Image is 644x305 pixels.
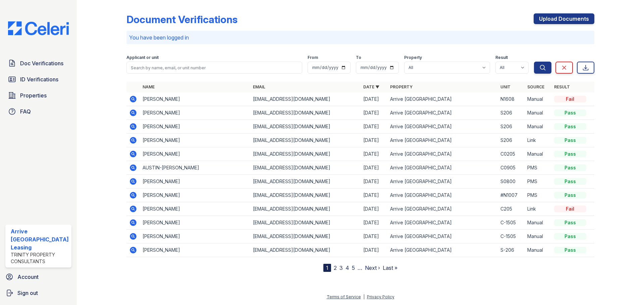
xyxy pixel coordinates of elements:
div: Document Verifications [126,13,237,25]
a: Unit [500,84,511,89]
a: FAQ [5,105,71,118]
td: [DATE] [361,175,387,188]
td: [DATE] [361,120,387,134]
td: Arrive [GEOGRAPHIC_DATA] [387,188,498,202]
td: Arrive [GEOGRAPHIC_DATA] [387,120,498,134]
td: PMS [525,161,551,175]
td: AUSTIN-[PERSON_NAME] [140,161,250,175]
div: Pass [554,123,586,130]
td: [DATE] [361,134,387,147]
td: [DATE] [361,230,387,243]
td: Arrive [GEOGRAPHIC_DATA] [387,92,498,106]
td: #N1007 [498,188,525,202]
td: [EMAIL_ADDRESS][DOMAIN_NAME] [250,147,361,161]
td: Manual [525,243,551,257]
td: [DATE] [361,106,387,120]
td: [PERSON_NAME] [140,216,250,230]
td: Arrive [GEOGRAPHIC_DATA] [387,106,498,120]
td: Arrive [GEOGRAPHIC_DATA] [387,243,498,257]
label: Applicant or unit [126,55,159,60]
a: Property [390,84,413,89]
td: [PERSON_NAME] [140,188,250,202]
a: Properties [5,89,71,102]
td: [DATE] [361,243,387,257]
a: ID Verifications [5,73,71,86]
td: C0205 [498,147,525,161]
td: [EMAIL_ADDRESS][DOMAIN_NAME] [250,202,361,216]
a: Next › [365,264,380,271]
td: [EMAIL_ADDRESS][DOMAIN_NAME] [250,134,361,147]
td: [PERSON_NAME] [140,106,250,120]
td: Arrive [GEOGRAPHIC_DATA] [387,161,498,175]
td: Manual [525,230,551,243]
div: Arrive [GEOGRAPHIC_DATA] Leasing [11,227,69,251]
td: S206 [498,120,525,134]
td: [DATE] [361,216,387,230]
a: Source [527,84,544,89]
td: C205 [498,202,525,216]
td: [DATE] [361,202,387,216]
td: Manual [525,92,551,106]
span: Account [17,273,39,281]
td: [DATE] [361,161,387,175]
a: 4 [345,264,349,271]
td: [EMAIL_ADDRESS][DOMAIN_NAME] [250,92,361,106]
td: S0800 [498,175,525,188]
td: C-1505 [498,230,525,243]
a: Account [3,270,74,284]
div: 1 [323,264,331,272]
td: [EMAIL_ADDRESS][DOMAIN_NAME] [250,175,361,188]
td: S206 [498,134,525,147]
td: [PERSON_NAME] [140,202,250,216]
a: Privacy Policy [367,294,394,299]
td: [EMAIL_ADDRESS][DOMAIN_NAME] [250,230,361,243]
a: 2 [334,264,337,271]
td: C0905 [498,161,525,175]
div: Pass [554,109,586,116]
td: [DATE] [361,92,387,106]
td: Link [525,134,551,147]
div: Pass [554,178,586,185]
img: CE_Logo_Blue-a8612792a0a2168367f1c8372b55b34899dd931a85d93a1a3d3e32e68fde9ad4.png [3,21,74,35]
a: Email [253,84,265,89]
span: … [358,264,362,272]
label: To [356,55,361,60]
span: Doc Verifications [20,59,63,67]
div: Trinity Property Consultants [11,251,69,265]
label: Result [495,55,508,60]
td: Arrive [GEOGRAPHIC_DATA] [387,175,498,188]
td: Manual [525,106,551,120]
td: [PERSON_NAME] [140,92,250,106]
a: Name [143,84,155,89]
p: You have been logged in [129,33,592,42]
td: [EMAIL_ADDRESS][DOMAIN_NAME] [250,188,361,202]
td: S206 [498,106,525,120]
td: [PERSON_NAME] [140,230,250,243]
td: Manual [525,120,551,134]
td: Link [525,202,551,216]
div: Pass [554,219,586,226]
div: | [363,294,365,299]
td: [EMAIL_ADDRESS][DOMAIN_NAME] [250,106,361,120]
td: PMS [525,188,551,202]
span: Sign out [17,289,38,297]
td: [DATE] [361,188,387,202]
label: Property [404,55,422,60]
a: Doc Verifications [5,57,71,70]
td: [PERSON_NAME] [140,134,250,147]
div: Fail [554,96,586,102]
td: Arrive [GEOGRAPHIC_DATA] [387,147,498,161]
td: [PERSON_NAME] [140,120,250,134]
td: [EMAIL_ADDRESS][DOMAIN_NAME] [250,243,361,257]
span: ID Verifications [20,75,58,83]
a: Sign out [3,286,74,300]
td: [EMAIL_ADDRESS][DOMAIN_NAME] [250,161,361,175]
a: Last » [383,264,397,271]
td: Manual [525,147,551,161]
td: [PERSON_NAME] [140,243,250,257]
div: Fail [554,206,586,212]
td: [DATE] [361,147,387,161]
a: 3 [339,264,343,271]
td: C-1505 [498,216,525,230]
span: FAQ [20,107,31,116]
